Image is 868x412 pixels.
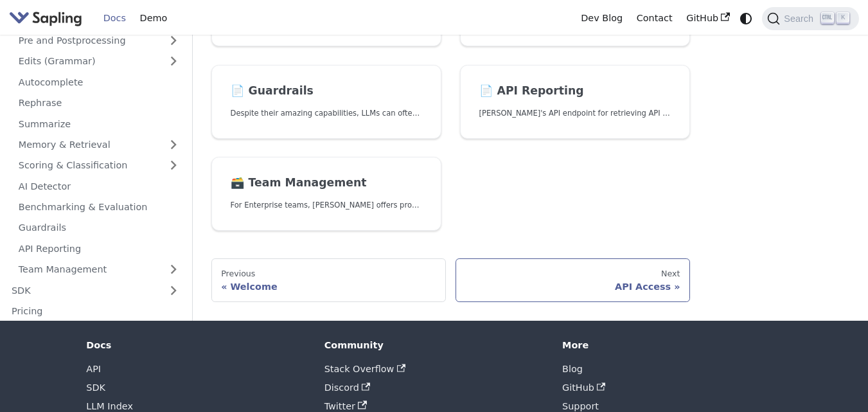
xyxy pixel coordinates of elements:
[574,8,629,28] a: Dev Blog
[12,219,186,237] a: Guardrails
[231,107,423,120] p: Despite their amazing capabilities, LLMs can often behave in undesired
[12,73,186,92] a: Autocomplete
[221,281,436,292] div: Welcome
[231,84,423,98] h2: Guardrails
[12,52,186,71] a: Edits (Grammar)
[562,401,599,411] a: Support
[324,382,371,393] a: Discord
[86,364,101,374] a: API
[324,364,405,374] a: Stack Overflow
[211,65,441,139] a: 📄️ GuardrailsDespite their amazing capabilities, LLMs can often behave in undesired
[630,8,680,28] a: Contact
[562,364,583,374] a: Blog
[12,94,186,112] a: Rephrase
[460,65,690,139] a: 📄️ API Reporting[PERSON_NAME]'s API endpoint for retrieving API usage analytics.
[12,156,186,175] a: Scoring & Classification
[12,240,186,258] a: API Reporting
[324,401,367,411] a: Twitter
[211,258,690,302] nav: Docs pages
[12,198,186,217] a: Benchmarking & Evaluation
[12,31,186,50] a: Pre and Postprocessing
[562,382,606,393] a: GitHub
[12,177,186,195] a: AI Detector
[86,401,133,411] a: LLM Index
[231,199,423,211] p: For Enterprise teams, Sapling offers programmatic team provisioning and management.
[679,8,736,28] a: GitHub
[133,8,174,28] a: Demo
[9,9,87,28] a: Sapling.ai
[479,84,671,98] h2: API Reporting
[86,382,105,393] a: SDK
[211,258,446,302] a: PreviousWelcome
[9,9,82,28] img: Sapling.ai
[837,12,849,24] kbd: K
[780,13,821,24] span: Search
[737,9,756,28] button: Switch between dark and light mode (currently system mode)
[12,136,186,154] a: Memory & Retrieval
[456,258,690,302] a: NextAPI Access
[221,269,436,279] div: Previous
[211,157,441,231] a: 🗃️ Team ManagementFor Enterprise teams, [PERSON_NAME] offers programmatic team provisioning and m...
[12,260,186,279] a: Team Management
[762,7,858,30] button: Search (Ctrl+K)
[562,339,782,351] div: More
[465,269,680,279] div: Next
[231,176,423,190] h2: Team Management
[4,281,161,300] a: SDK
[4,302,186,321] a: Pricing
[324,339,544,351] div: Community
[86,339,306,351] div: Docs
[161,281,186,300] button: Expand sidebar category 'SDK'
[479,107,671,120] p: Sapling's API endpoint for retrieving API usage analytics.
[12,114,186,133] a: Summarize
[96,8,133,28] a: Docs
[465,281,680,292] div: API Access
